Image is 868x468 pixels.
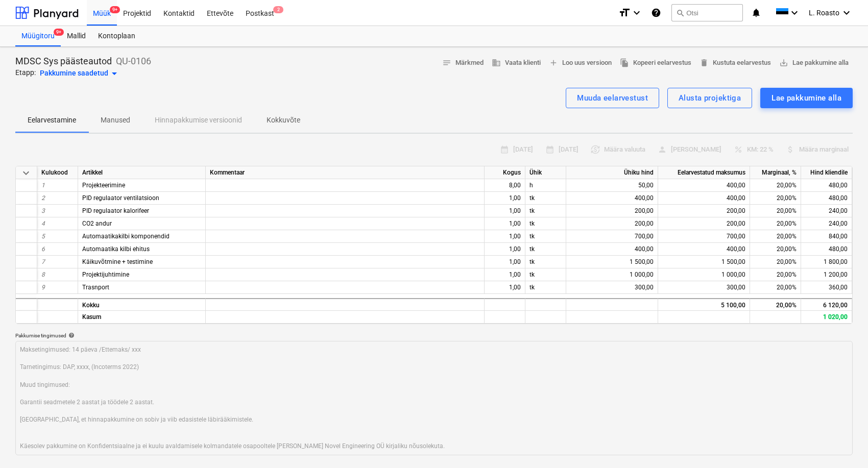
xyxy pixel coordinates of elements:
[616,55,695,71] button: Kopeeri eelarvestus
[40,67,120,80] div: Pakkumine saadetud
[566,268,658,281] div: 1 000,00
[566,192,658,205] div: 400,00
[700,57,771,69] span: Kustuta eelarvestus
[801,205,852,217] div: 240,00
[801,166,852,179] div: Hind kliendile
[750,192,801,205] div: 20,00%
[750,230,801,243] div: 20,00%
[525,166,566,179] div: Ühik
[566,230,658,243] div: 700,00
[566,179,658,192] div: 50,00
[750,217,801,230] div: 20,00%
[101,115,130,126] p: Manused
[61,26,92,46] div: Mallid
[485,179,525,192] div: 8,00
[566,166,658,179] div: Ühiku hind
[651,7,661,19] i: Abikeskus
[525,179,566,192] div: h
[525,281,566,294] div: tk
[658,230,750,243] div: 700,00
[488,55,545,71] button: Vaata klienti
[695,55,775,71] button: Kustuta eelarvestus
[485,281,525,294] div: 1,00
[78,298,206,311] div: Kokku
[82,271,129,278] span: Projektijuhtimine
[525,230,566,243] div: tk
[788,7,801,19] i: keyboard_arrow_down
[82,258,153,265] span: Käikuvõtmine + testimine
[485,217,525,230] div: 1,00
[485,268,525,281] div: 1,00
[82,245,150,253] span: Automaatika kilbi ehitus
[82,220,112,227] span: CO2 andur
[82,182,125,189] span: Projekteerimine
[110,6,120,13] span: 9+
[620,58,629,67] span: file_copy
[82,194,159,202] span: PID regulaator ventilatsioon
[658,243,750,256] div: 400,00
[618,7,631,19] i: format_size
[492,58,501,67] span: business
[566,217,658,230] div: 200,00
[801,230,852,243] div: 840,00
[750,179,801,192] div: 20,00%
[750,281,801,294] div: 20,00%
[658,217,750,230] div: 200,00
[525,256,566,268] div: tk
[41,271,45,278] span: 8
[54,29,64,36] span: 9+
[82,284,109,291] span: Trasnport
[41,182,45,189] span: 1
[760,88,853,108] button: Lae pakkumine alla
[442,57,484,69] span: Märkmed
[658,268,750,281] div: 1 000,00
[658,256,750,268] div: 1 500,00
[751,7,761,19] i: notifications
[658,281,750,294] div: 300,00
[41,258,45,265] span: 7
[485,192,525,205] div: 1,00
[66,332,75,338] span: help
[620,57,691,69] span: Kopeeri eelarvestus
[566,256,658,268] div: 1 500,00
[801,243,852,256] div: 480,00
[41,207,45,214] span: 3
[41,233,45,240] span: 5
[267,115,300,126] p: Kokkuvõte
[631,7,643,19] i: keyboard_arrow_down
[549,58,558,67] span: add
[37,166,78,179] div: Kulukood
[15,332,853,339] div: Pakkumise tingimused
[671,4,743,21] button: Otsi
[525,192,566,205] div: tk
[438,55,488,71] button: Märkmed
[679,91,741,105] div: Alusta projektiga
[15,26,61,46] a: Müügitoru9+
[566,281,658,294] div: 300,00
[809,9,839,17] span: L. Roasto
[658,298,750,311] div: 5 100,00
[41,284,45,291] span: 9
[676,9,684,17] span: search
[525,205,566,217] div: tk
[658,205,750,217] div: 200,00
[700,58,709,67] span: delete
[485,256,525,268] div: 1,00
[840,7,853,19] i: keyboard_arrow_down
[492,57,541,69] span: Vaata klienti
[92,26,141,46] a: Kontoplaan
[775,55,853,71] button: Lae pakkumine alla
[41,220,45,227] span: 4
[485,166,525,179] div: Kogus
[801,192,852,205] div: 480,00
[667,88,752,108] button: Alusta projektiga
[750,256,801,268] div: 20,00%
[801,256,852,268] div: 1 800,00
[206,166,485,179] div: Kommentaar
[525,217,566,230] div: tk
[78,311,206,324] div: Kasum
[779,58,788,67] span: save_alt
[41,194,45,202] span: 2
[658,192,750,205] div: 400,00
